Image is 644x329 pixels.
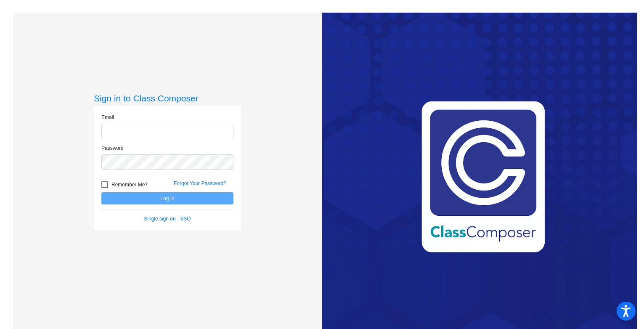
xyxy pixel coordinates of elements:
span: Remember Me? [111,180,148,190]
h3: Sign in to Class Composer [94,93,241,103]
label: Password [101,144,124,152]
a: Single sign on - SSO [144,216,191,222]
a: Forgot Your Password? [174,180,226,186]
button: Log In [101,192,233,204]
label: Email [101,114,114,121]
